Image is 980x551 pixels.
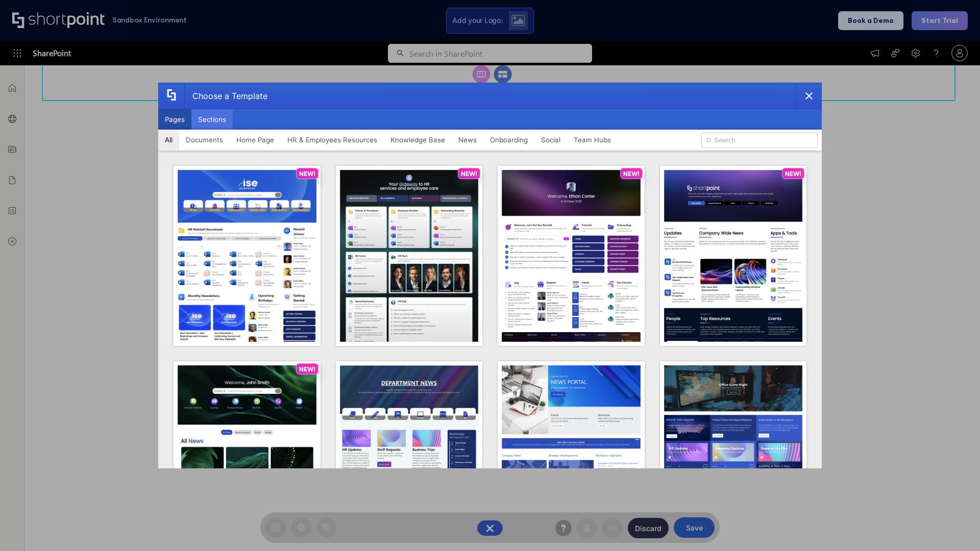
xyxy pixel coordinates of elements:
[158,83,822,468] div: template selector
[785,170,801,178] p: NEW!
[179,130,230,150] button: Documents
[158,109,191,130] button: Pages
[230,130,281,150] button: Home Page
[461,170,477,178] p: NEW!
[299,365,315,373] p: NEW!
[483,130,534,150] button: Onboarding
[623,170,640,178] p: NEW!
[701,133,818,148] input: Search
[184,83,267,109] div: Choose a Template
[299,170,315,178] p: NEW!
[281,130,384,150] button: HR & Employees Resources
[191,109,233,130] button: Sections
[158,130,179,150] button: All
[452,130,483,150] button: News
[534,130,567,150] button: Social
[929,502,980,551] iframe: Chat Widget
[567,130,618,150] button: Team Hubs
[384,130,452,150] button: Knowledge Base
